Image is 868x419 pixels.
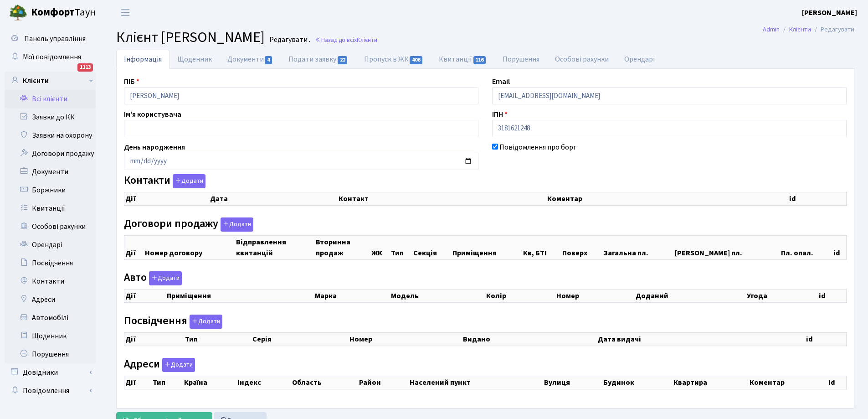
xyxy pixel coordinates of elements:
[24,34,86,44] span: Панель управління
[674,235,780,259] th: [PERSON_NAME] пл.
[184,332,252,346] th: Тип
[5,382,96,400] a: Повідомлення
[5,72,96,90] a: Клієнти
[314,290,390,303] th: Марка
[547,50,616,69] a: Особові рахунки
[235,235,315,259] th: Відправлення квитанцій
[5,181,96,199] a: Боржники
[124,235,144,259] th: Дії
[431,50,494,69] a: Квитанції
[473,56,486,64] span: 116
[485,290,555,303] th: Колір
[495,50,547,69] a: Порушення
[152,376,183,389] th: Тип
[390,290,485,303] th: Модель
[166,290,314,303] th: Приміщення
[124,271,182,285] label: Авто
[116,50,169,69] a: Інформація
[522,235,561,259] th: Кв, БТІ
[789,25,811,34] a: Клієнти
[818,290,847,303] th: id
[173,174,205,188] button: Контакти
[169,50,220,69] a: Щоденник
[236,376,291,389] th: Індекс
[749,20,868,39] nav: breadcrumb
[315,36,377,44] a: Назад до всіхКлієнти
[5,30,96,48] a: Панель управління
[5,48,96,66] a: Мої повідомлення1113
[5,272,96,290] a: Контакти
[221,217,253,232] button: Договори продажу
[5,199,96,217] a: Квитанції
[763,25,780,34] a: Admin
[746,290,818,303] th: Угода
[5,327,96,345] a: Щоденник
[5,254,96,272] a: Посвідчення
[802,7,857,18] a: [PERSON_NAME]
[358,376,409,389] th: Район
[546,192,788,206] th: Коментар
[5,345,96,363] a: Порушення
[124,76,139,87] label: ПІБ
[462,332,597,346] th: Видано
[267,36,310,44] small: Редагувати .
[124,217,253,232] label: Договори продажу
[114,5,137,20] button: Переключити навігацію
[499,142,576,153] label: Повідомлення про борг
[144,235,235,259] th: Номер договору
[5,290,96,309] a: Адреси
[31,5,75,20] b: Комфорт
[673,376,749,389] th: Квартира
[124,332,185,346] th: Дії
[780,235,832,259] th: Пл. опал.
[349,332,462,346] th: Номер
[9,4,27,22] img: logo.png
[265,56,272,64] span: 4
[77,63,93,72] div: 1113
[124,290,166,303] th: Дії
[124,376,152,389] th: Дії
[124,358,195,372] label: Адреси
[124,142,185,153] label: День народження
[149,271,182,285] button: Авто
[124,174,205,188] label: Контакти
[160,356,195,372] a: Додати
[5,108,96,126] a: Заявки до КК
[802,8,857,18] b: [PERSON_NAME]
[187,313,222,329] a: Додати
[281,50,356,69] a: Подати заявку
[5,90,96,108] a: Всі клієнти
[357,36,377,44] span: Клієнти
[603,235,674,259] th: Загальна пл.
[370,235,390,259] th: ЖК
[452,235,522,259] th: Приміщення
[390,235,412,259] th: Тип
[410,56,422,64] span: 406
[805,332,846,346] th: id
[788,192,847,206] th: id
[291,376,358,389] th: Область
[124,192,210,206] th: Дії
[412,235,452,259] th: Секція
[616,50,663,69] a: Орендарі
[811,25,854,35] li: Редагувати
[183,376,236,389] th: Країна
[5,363,96,382] a: Довідники
[209,192,338,206] th: Дата
[543,376,602,389] th: Вулиця
[749,376,827,389] th: Коментар
[190,315,222,329] button: Посвідчення
[356,50,431,69] a: Пропуск в ЖК
[832,235,846,259] th: id
[147,270,182,286] a: Додати
[492,109,508,120] label: ІПН
[5,217,96,236] a: Особові рахунки
[5,236,96,254] a: Орендарі
[338,192,546,206] th: Контакт
[5,309,96,327] a: Автомобілі
[170,173,205,189] a: Додати
[635,290,746,303] th: Доданий
[23,52,81,62] span: Мої повідомлення
[409,376,543,389] th: Населений пункт
[124,315,222,329] label: Посвідчення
